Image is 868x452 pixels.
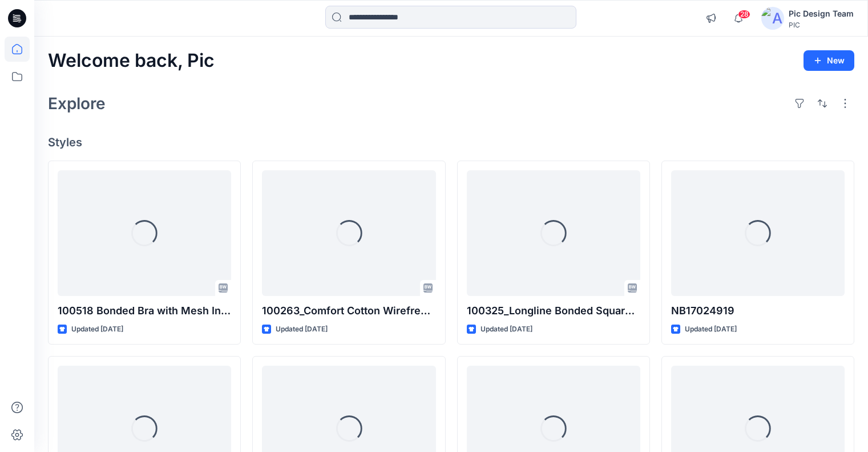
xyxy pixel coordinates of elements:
img: avatar [761,7,784,30]
h2: Explore [48,94,106,113]
p: 100263_Comfort Cotton Wirefree Bra [262,303,435,319]
p: NB17024919 [671,303,845,319]
div: PIC [789,21,854,29]
span: 28 [738,10,750,19]
h4: Styles [48,135,854,149]
p: Updated [DATE] [276,323,328,335]
div: Pic Design Team [789,7,854,21]
button: New [804,50,854,71]
p: 100518 Bonded Bra with Mesh Inserts [58,303,231,319]
p: Updated [DATE] [685,323,737,335]
p: Updated [DATE] [71,323,123,335]
p: 100325_Longline Bonded Square Neck Bra [467,303,640,319]
p: Updated [DATE] [481,323,532,335]
h2: Welcome back, Pic [48,50,215,71]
